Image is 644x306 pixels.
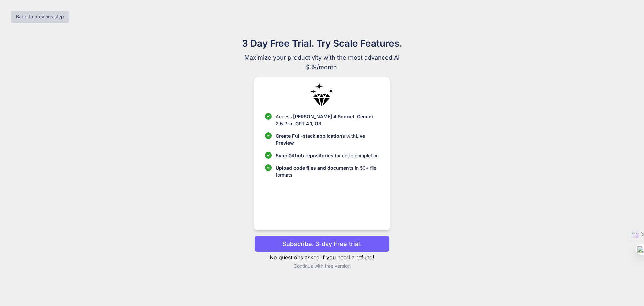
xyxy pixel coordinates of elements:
img: checklist [265,113,272,120]
p: Subscribe. 3-day Free trial. [282,239,362,248]
img: checklist [265,132,272,139]
p: Access [276,113,379,127]
span: [PERSON_NAME] 4 Sonnet, Gemini 2.5 Pro, GPT 4.1, O3 [276,114,373,126]
img: checklist [265,152,272,159]
span: $39/month. [209,62,435,72]
span: Sync Github repositories [276,152,333,158]
p: No questions asked if you need a refund! [254,253,389,261]
p: in 50+ file formats [276,164,379,178]
p: Continue with free version [254,263,389,269]
span: Upload code files and documents [276,165,354,171]
p: for code completion [276,152,379,159]
span: Maximize your productivity with the most advanced AI [209,53,435,62]
img: checklist [265,164,272,171]
h1: 3 Day Free Trial. Try Scale Features. [209,36,435,50]
span: Create Full-stack applications [276,133,346,139]
p: with [276,132,379,146]
button: Back to previous step [11,11,69,23]
button: Subscribe. 3-day Free trial. [254,236,389,252]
